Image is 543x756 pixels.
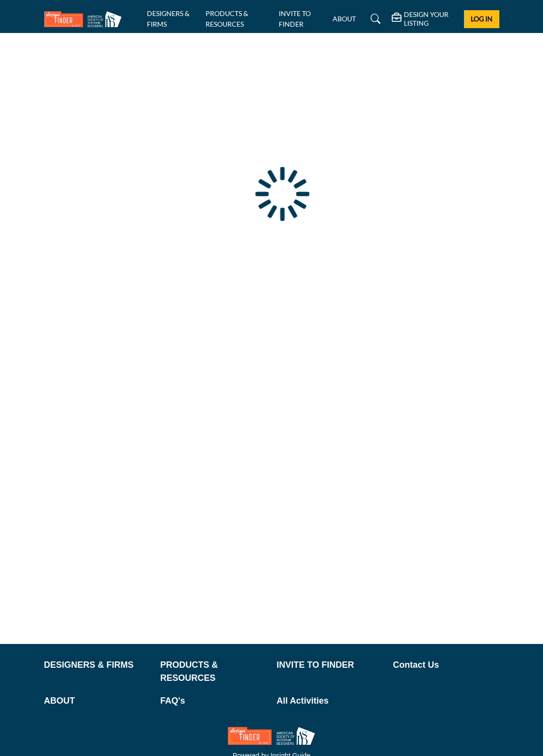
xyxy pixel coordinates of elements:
div: DESIGN YOUR LISTING [392,10,457,28]
a: INVITE TO FINDER [279,9,311,28]
span: Log In [471,15,493,23]
h5: DESIGN YOUR LISTING [404,10,457,28]
a: Contact Us [393,659,499,672]
a: PRODUCTS & RESOURCES [206,9,248,28]
a: DESIGNERS & FIRMS [44,659,150,672]
a: ABOUT [333,15,356,23]
button: Log In [464,10,499,28]
img: Site Logo [44,11,127,27]
a: DESIGNERS & FIRMS [147,9,190,28]
a: ABOUT [44,694,150,708]
img: No Site Logo [228,727,315,745]
a: FAQ's [160,694,267,708]
a: INVITE TO FINDER [277,659,383,672]
a: PRODUCTS & RESOURCES [160,659,267,685]
a: Search [361,11,387,27]
a: All Activities [277,694,383,708]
